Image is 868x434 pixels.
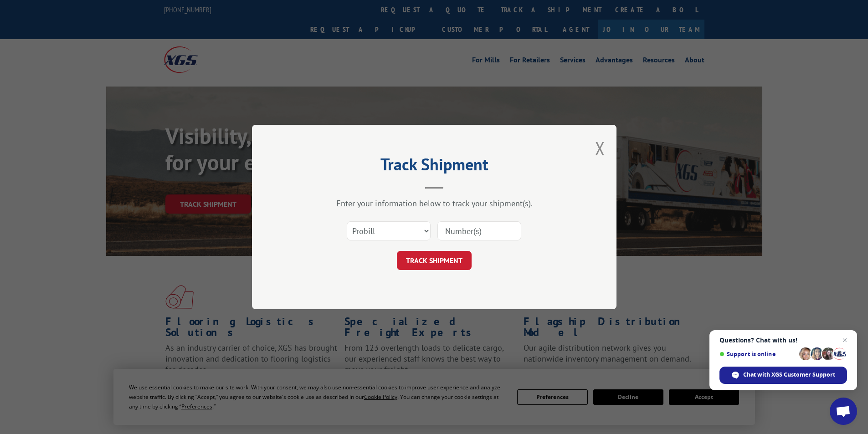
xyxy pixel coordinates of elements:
[719,367,847,384] div: Chat with XGS Customer Support
[595,136,605,160] button: Close modal
[437,221,521,240] input: Number(s)
[719,351,796,357] span: Support is online
[298,198,571,209] div: Enter your information below to track your shipment(s).
[397,251,472,270] button: TRACK SHIPMENT
[298,158,571,175] h2: Track Shipment
[743,371,835,379] span: Chat with XGS Customer Support
[719,337,847,344] span: Questions? Chat with us!
[830,398,857,425] div: Open chat
[839,335,850,346] span: Close chat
